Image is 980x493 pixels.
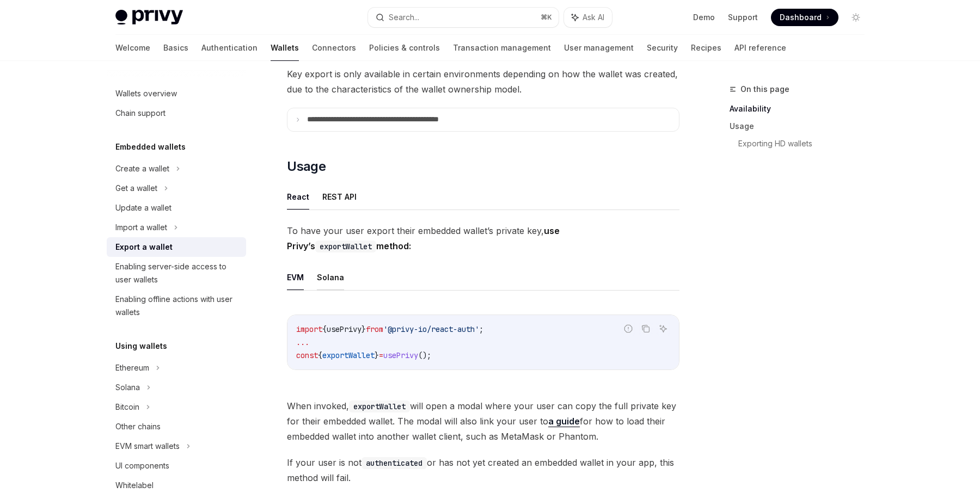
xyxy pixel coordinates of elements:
[740,83,789,96] span: On this page
[349,400,410,412] code: exportWallet
[287,264,304,290] button: EVM
[771,9,838,26] a: Dashboard
[583,12,604,23] span: Ask AI
[564,8,612,27] button: Ask AI
[728,12,758,23] a: Support
[287,398,679,444] span: When invoked, will open a modal where your user can copy the full private key for their embedded ...
[368,8,559,27] button: Search...⌘K
[362,457,427,469] code: authenticated
[287,66,679,97] span: Key export is only available in certain environments depending on how the wallet was created, due...
[287,455,679,485] span: If your user is not or has not yet created an embedded wallet in your app, this method will fail.
[366,324,383,334] span: from
[479,324,483,334] span: ;
[107,257,246,289] a: Enabling server-side access to user wallets
[322,184,357,209] button: REST API
[287,158,326,175] span: Usage
[115,340,167,353] h5: Using wallets
[107,84,246,103] a: Wallets overview
[287,223,679,254] span: To have your user export their embedded wallet’s private key,
[115,107,166,120] div: Chain support
[115,182,157,195] div: Get a wallet
[362,324,366,334] span: }
[317,264,344,290] button: Solana
[847,9,865,26] button: Toggle dark mode
[738,135,873,152] a: Exporting HD wallets
[383,350,418,360] span: usePrivy
[453,35,551,61] a: Transaction management
[375,350,379,360] span: }
[107,237,246,257] a: Export a wallet
[115,260,240,286] div: Enabling server-side access to user wallets
[312,35,356,61] a: Connectors
[107,198,246,218] a: Update a wallet
[327,324,362,334] span: usePrivy
[656,322,670,336] button: Ask AI
[115,162,169,175] div: Create a wallet
[621,322,635,336] button: Report incorrect code
[115,420,161,433] div: Other chains
[115,140,186,153] h5: Embedded wallets
[379,350,383,360] span: =
[107,456,246,476] a: UI components
[322,350,375,360] span: exportWallet
[115,221,167,234] div: Import a wallet
[318,350,322,360] span: {
[369,35,440,61] a: Policies & controls
[163,35,188,61] a: Basics
[296,337,309,347] span: ...
[107,289,246,322] a: Enabling offline actions with user wallets
[383,324,479,334] span: '@privy-io/react-auth'
[541,13,552,22] span: ⌘ K
[734,35,786,61] a: API reference
[115,10,183,25] img: light logo
[296,324,322,334] span: import
[564,35,634,61] a: User management
[287,184,309,209] button: React
[418,350,431,360] span: ();
[201,35,258,61] a: Authentication
[115,361,149,374] div: Ethereum
[107,417,246,436] a: Other chains
[639,322,653,336] button: Copy the contents from the code block
[693,12,715,23] a: Demo
[296,350,318,360] span: const
[115,381,140,394] div: Solana
[115,400,139,414] div: Bitcoin
[647,35,678,61] a: Security
[548,416,580,427] a: a guide
[691,35,721,61] a: Recipes
[115,87,177,100] div: Wallets overview
[315,241,376,252] code: exportWallet
[115,35,150,61] a: Welcome
[115,440,180,453] div: EVM smart wallets
[115,459,169,472] div: UI components
[107,103,246,123] a: Chain support
[287,225,560,251] strong: use Privy’s method:
[115,241,173,254] div: Export a wallet
[115,201,171,214] div: Update a wallet
[730,100,873,118] a: Availability
[115,479,154,492] div: Whitelabel
[730,118,873,135] a: Usage
[115,293,240,319] div: Enabling offline actions with user wallets
[271,35,299,61] a: Wallets
[780,12,822,23] span: Dashboard
[322,324,327,334] span: {
[389,11,419,24] div: Search...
